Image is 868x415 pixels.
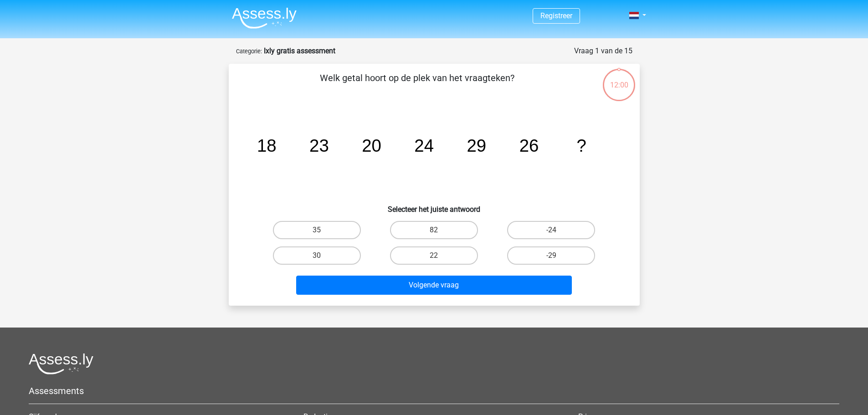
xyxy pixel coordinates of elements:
tspan: 23 [309,136,329,155]
tspan: 24 [414,136,434,155]
p: Welk getal hoort op de plek van het vraagteken? [243,71,591,98]
tspan: 18 [257,136,276,155]
label: -29 [507,246,595,265]
tspan: 20 [362,136,381,155]
div: Vraag 1 van de 15 [574,46,632,56]
div: 12:00 [602,68,636,91]
h6: Selecteer het juiste antwoord [243,198,625,214]
label: 30 [273,246,361,265]
label: 35 [273,221,361,239]
label: 82 [390,221,478,239]
img: Assessly logo [29,353,93,374]
a: Registreer [540,11,572,20]
label: 22 [390,246,478,265]
tspan: ? [576,136,586,155]
tspan: 26 [519,136,539,155]
button: Volgende vraag [296,276,572,295]
img: Assessly [232,7,297,29]
small: Categorie: [236,48,262,55]
label: -24 [507,221,595,239]
h5: Assessments [29,385,839,396]
tspan: 29 [467,136,486,155]
strong: Ixly gratis assessment [264,46,335,55]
